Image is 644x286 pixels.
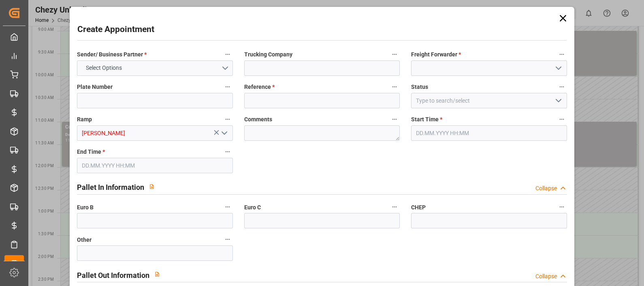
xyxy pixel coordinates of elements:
span: Euro C [244,203,261,212]
button: Sender/ Business Partner * [222,49,233,60]
h2: Pallet Out Information [77,270,149,281]
h2: Create Appointment [77,23,154,36]
button: End Time * [222,146,233,157]
span: Reference [244,83,275,91]
button: Reference * [389,82,400,92]
button: open menu [552,62,564,75]
span: Status [411,83,428,91]
button: Other [222,234,233,245]
span: Freight Forwarder [411,50,461,59]
span: CHEP [411,203,426,212]
button: Comments [389,114,400,125]
span: End Time [77,148,105,156]
input: Type to search/select [411,93,567,108]
button: open menu [77,60,232,76]
span: Ramp [77,115,92,124]
button: Ramp [222,114,233,125]
span: Trucking Company [244,50,292,59]
button: Plate Number [222,82,233,92]
div: Collapse [535,184,557,193]
span: Start Time [411,115,442,124]
span: Sender/ Business Partner [77,50,147,59]
span: Select Options [82,64,126,72]
button: View description [149,267,165,282]
button: open menu [218,127,230,140]
input: DD.MM.YYYY HH:MM [411,125,567,141]
button: Euro C [389,202,400,212]
button: Start Time * [557,114,567,125]
span: Other [77,236,92,244]
button: Status [557,82,567,92]
button: CHEP [557,202,567,212]
span: Euro B [77,203,94,212]
input: Type to search/select [77,125,232,141]
button: Freight Forwarder * [557,49,567,60]
button: Trucking Company [389,49,400,60]
button: open menu [552,95,564,107]
span: Comments [244,115,272,124]
input: DD.MM.YYYY HH:MM [77,158,232,173]
span: Plate Number [77,83,113,91]
div: Collapse [535,272,557,281]
button: View description [144,179,160,194]
h2: Pallet In Information [77,182,144,193]
button: Euro B [222,202,233,212]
